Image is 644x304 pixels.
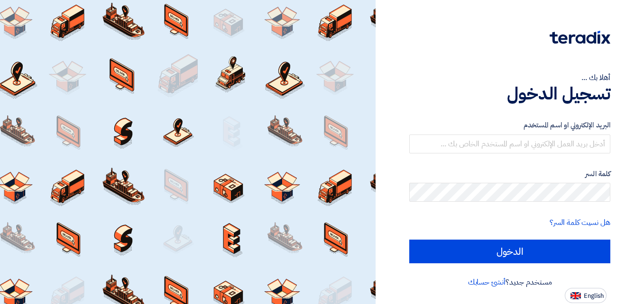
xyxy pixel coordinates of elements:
[409,83,610,104] h1: تسجيل الدخول
[570,292,581,299] img: en-US.png
[409,277,610,288] div: مستخدم جديد؟
[468,277,506,288] a: أنشئ حسابك
[409,240,610,263] input: الدخول
[409,72,610,83] div: أهلا بك ...
[409,169,610,179] label: كلمة السر
[550,217,610,228] a: هل نسيت كلمة السر؟
[409,134,610,153] input: أدخل بريد العمل الإلكتروني او اسم المستخدم الخاص بك ...
[565,288,607,303] button: English
[584,293,604,299] span: English
[409,120,610,131] label: البريد الإلكتروني او اسم المستخدم
[550,31,610,44] img: Teradix logo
